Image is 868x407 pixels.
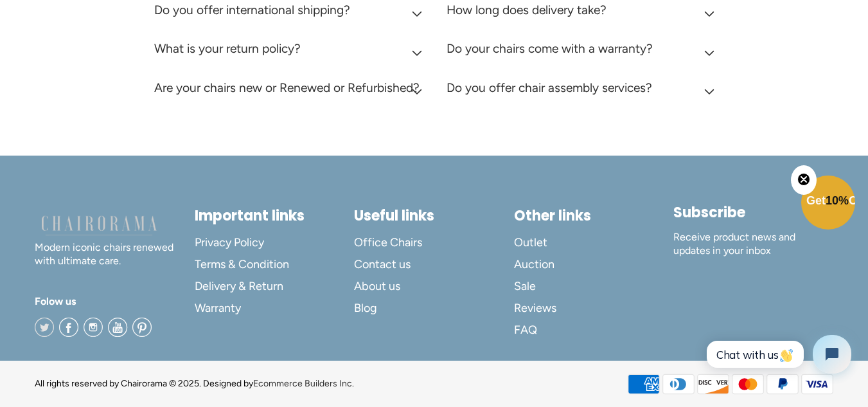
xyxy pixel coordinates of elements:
p: Receive product news and updates in your inbox [673,231,833,258]
h2: Do you offer international shipping? [154,3,350,17]
summary: Do your chairs come with a warranty? [447,32,720,71]
h2: Useful links [354,207,514,224]
h2: Are your chairs new or Renewed or Refurbished? [154,80,420,95]
span: Privacy Policy [195,235,264,250]
a: Sale [514,275,674,297]
a: About us [354,275,514,297]
h2: Important links [195,207,355,224]
h2: What is your return policy? [154,41,301,56]
div: All rights reserved by Chairorama © 2025. Designed by [35,377,354,390]
span: 10% [826,194,849,207]
span: Delivery & Return [195,279,283,294]
a: Office Chairs [354,231,514,253]
span: Get Off [806,194,865,207]
button: Close teaser [791,165,817,195]
a: Privacy Policy [195,231,355,253]
h2: Do you offer chair assembly services? [447,80,652,95]
span: About us [354,279,400,294]
span: Outlet [514,235,547,250]
h2: How long does delivery take? [447,3,607,17]
img: chairorama [35,213,163,236]
h2: Do your chairs come with a warranty? [447,41,653,56]
h2: Subscribe [673,204,833,221]
span: Auction [514,257,554,272]
span: Contact us [354,257,411,272]
a: Blog [354,297,514,319]
summary: What is your return policy? [154,32,427,71]
div: Get10%OffClose teaser [801,177,855,231]
span: Terms & Condition [195,257,289,272]
p: Modern iconic chairs renewed with ultimate care. [35,213,195,268]
a: Warranty [195,297,355,319]
h2: Other links [514,207,674,224]
a: Contact us [354,253,514,275]
span: Blog [354,301,377,316]
a: FAQ [514,319,674,341]
a: Outlet [514,231,674,253]
a: Terms & Condition [195,253,355,275]
span: FAQ [514,323,537,338]
a: Ecommerce Builders Inc. [253,378,354,389]
a: Reviews [514,297,674,319]
span: Reviews [514,301,556,316]
summary: Are your chairs new or Renewed or Refurbished? [154,71,427,111]
a: Delivery & Return [195,275,355,297]
span: Warranty [195,301,241,316]
span: Office Chairs [354,235,422,250]
span: Sale [514,279,536,294]
a: Auction [514,253,674,275]
h4: Folow us [35,294,195,309]
iframe: Tidio Chat [693,324,862,384]
summary: Do you offer chair assembly services? [447,71,720,111]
